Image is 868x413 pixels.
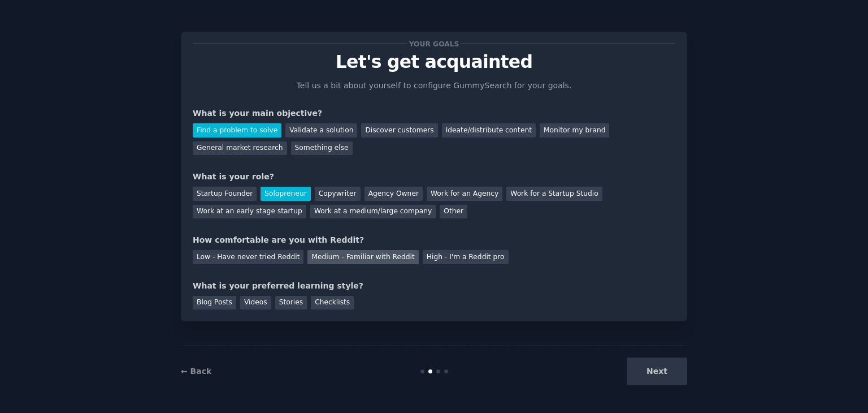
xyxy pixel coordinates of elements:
div: Medium - Familiar with Reddit [307,250,418,264]
a: ← Back [181,367,211,376]
div: How comfortable are you with Reddit? [193,234,675,246]
span: Your goals [407,38,461,50]
div: Ideate/distribute content [442,123,536,137]
div: Find a problem to solve [193,123,281,137]
div: What is your main objective? [193,107,675,119]
div: Agency Owner [364,187,423,201]
div: Other [440,205,467,219]
div: Solopreneur [261,187,310,201]
div: Copywriter [315,187,361,201]
div: Monitor my brand [540,123,609,137]
div: Discover customers [361,123,437,137]
div: Work at a medium/large company [310,205,436,219]
div: Checklists [311,296,354,310]
div: General market research [193,141,287,156]
div: Stories [275,296,307,310]
p: Tell us a bit about yourself to configure GummySearch for your goals. [292,80,576,92]
div: Videos [240,296,271,310]
div: Validate a solution [285,123,357,137]
div: Work for an Agency [427,187,502,201]
div: High - I'm a Reddit pro [423,250,509,264]
div: What is your role? [193,171,675,183]
div: What is your preferred learning style? [193,280,675,292]
div: Work at an early stage startup [193,205,306,219]
div: Work for a Startup Studio [506,187,602,201]
p: Let's get acquainted [193,52,675,72]
div: Startup Founder [193,187,257,201]
div: Low - Have never tried Reddit [193,250,303,264]
div: Something else [291,141,353,156]
div: Blog Posts [193,296,236,310]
